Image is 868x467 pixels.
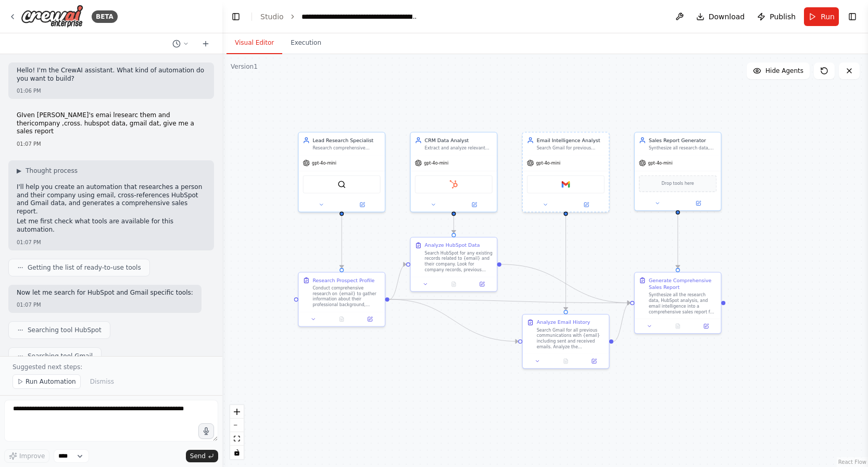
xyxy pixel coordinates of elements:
[537,319,590,325] div: Analyze Email History
[17,67,206,83] p: Hello! I'm the CrewAI assistant. What kind of automation do you want to build?
[634,272,722,334] div: Generate Comprehensive Sales ReportSynthesize all the research data, HubSpot analysis, and email ...
[26,167,78,175] span: Thought process
[17,167,21,175] span: ▶
[649,137,716,144] div: Sales Report Generator
[358,315,382,323] button: Open in side panel
[229,9,243,24] button: Hide left sidebar
[260,11,419,22] nav: breadcrumb
[312,137,380,144] div: Lead Research Specialist
[17,111,206,136] p: GIven [PERSON_NAME]'s emai lresearc them and thericompany ,cross. hubspot data, gmail dat, give m...
[425,242,480,248] div: Analyze HubSpot Data
[694,322,718,330] button: Open in side panel
[21,5,83,28] img: Logo
[582,357,606,365] button: Open in side panel
[537,327,605,349] div: Search Gmail for all previous communications with {email} including sent and received emails. Ana...
[439,280,469,288] button: No output available
[28,326,102,334] span: Searching tool HubSpot
[804,7,839,26] button: Run
[649,145,716,151] div: Synthesize all research data, CRM information, and email intelligence into a comprehensive sales ...
[678,199,718,207] button: Open in side panel
[561,180,570,188] img: Gmail
[230,405,244,419] button: zoom in
[312,285,380,308] div: Conduct comprehensive research on {email} to gather information about their professional backgrou...
[845,9,860,24] button: Show right sidebar
[85,374,119,389] button: Dismiss
[551,357,581,365] button: No output available
[17,218,206,234] p: Let me first check what tools are available for this automation.
[282,32,330,54] button: Execution
[92,10,118,23] div: BETA
[838,459,866,465] a: React Flow attribution
[449,180,458,188] img: HubSpot
[343,200,382,209] button: Open in side panel
[747,62,810,79] button: Hide Agents
[424,160,448,166] span: gpt-4o-mini
[470,280,494,288] button: Open in side panel
[190,452,206,460] span: Send
[522,314,609,369] div: Analyze Email HistorySearch Gmail for all previous communications with {email} including sent and...
[327,315,357,323] button: No output available
[425,137,493,144] div: CRM Data Analyst
[28,352,93,360] span: Searching tool Gmail
[312,277,374,284] div: Research Prospect Profile
[501,261,630,306] g: Edge from 14269016-d963-456e-8ddd-5462305413c2 to b183eb8f-3a27-4f47-aae4-890b19fdadf9
[26,377,76,386] span: Run Automation
[90,377,114,386] span: Dismiss
[17,183,206,216] p: I'll help you create an automation that researches a person and their company using email, cross-...
[168,37,193,50] button: Switch to previous chat
[410,132,497,212] div: CRM Data AnalystExtract and analyze relevant data from HubSpot for {email} and their company, inc...
[230,405,244,459] div: React Flow controls
[12,363,210,371] p: Suggested next steps:
[19,452,45,460] span: Improve
[389,261,406,303] g: Edge from 23a4c9f0-a1a4-4bc2-8a89-781e264044de to 14269016-d963-456e-8ddd-5462305413c2
[198,423,214,439] button: Click to speak your automation idea
[17,301,193,309] div: 01:07 PM
[260,12,284,21] a: Studio
[410,237,497,292] div: Analyze HubSpot DataSearch HubSpot for any existing records related to {email} and their company....
[389,296,631,306] g: Edge from 23a4c9f0-a1a4-4bc2-8a89-781e264044de to b183eb8f-3a27-4f47-aae4-890b19fdadf9
[765,67,803,75] span: Hide Agents
[298,132,385,212] div: Lead Research SpecialistResearch comprehensive information about {email} and their company includ...
[662,180,694,187] span: Drop tools here
[770,11,796,22] span: Publish
[649,277,716,291] div: Generate Comprehensive Sales Report
[663,322,693,330] button: No output available
[425,250,493,273] div: Search HubSpot for any existing records related to {email} and their company. Look for company re...
[197,37,214,50] button: Start a new chat
[537,145,605,151] div: Search Gmail for previous communications with {email} and analyze interaction patterns, conversat...
[231,62,258,71] div: Version 1
[17,140,206,148] div: 01:07 PM
[230,446,244,459] button: toggle interactivity
[338,216,345,268] g: Edge from e7b894a2-ebd8-4966-bfef-93d30e6b8550 to 23a4c9f0-a1a4-4bc2-8a89-781e264044de
[17,238,206,246] div: 01:07 PM
[753,7,800,26] button: Publish
[648,160,673,166] span: gpt-4o-mini
[28,263,141,272] span: Getting the list of ready-to-use tools
[522,132,609,212] div: Email Intelligence AnalystSearch Gmail for previous communications with {email} and analyze inter...
[337,180,346,188] img: SerperDevTool
[674,214,681,268] g: Edge from 0a75424d-7210-4fb1-ad13-0c05cc63b224 to b183eb8f-3a27-4f47-aae4-890b19fdadf9
[562,216,569,310] g: Edge from b7b3db49-5b9e-45f1-a541-415b5641f63d to edf8c568-76f5-4bb0-906d-16a0eab4032c
[425,145,493,151] div: Extract and analyze relevant data from HubSpot for {email} and their company, including existing ...
[298,272,385,327] div: Research Prospect ProfileConduct comprehensive research on {email} to gather information about th...
[709,11,745,22] span: Download
[17,289,193,297] p: Now let me search for HubSpot and Gmail specific tools:
[692,7,749,26] button: Download
[17,167,78,175] button: ▶Thought process
[536,160,560,166] span: gpt-4o-mini
[613,299,630,345] g: Edge from edf8c568-76f5-4bb0-906d-16a0eab4032c to b183eb8f-3a27-4f47-aae4-890b19fdadf9
[12,374,81,389] button: Run Automation
[312,160,336,166] span: gpt-4o-mini
[455,200,494,209] button: Open in side panel
[389,296,518,345] g: Edge from 23a4c9f0-a1a4-4bc2-8a89-781e264044de to edf8c568-76f5-4bb0-906d-16a0eab4032c
[634,132,722,211] div: Sales Report GeneratorSynthesize all research data, CRM information, and email intelligence into ...
[17,87,206,95] div: 01:06 PM
[312,145,380,151] div: Research comprehensive information about {email} and their company including background, role, co...
[649,292,716,314] div: Synthesize all the research data, HubSpot analysis, and email intelligence into a comprehensive s...
[821,11,835,22] span: Run
[230,432,244,446] button: fit view
[4,449,49,463] button: Improve
[186,450,218,462] button: Send
[537,137,605,144] div: Email Intelligence Analyst
[230,419,244,432] button: zoom out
